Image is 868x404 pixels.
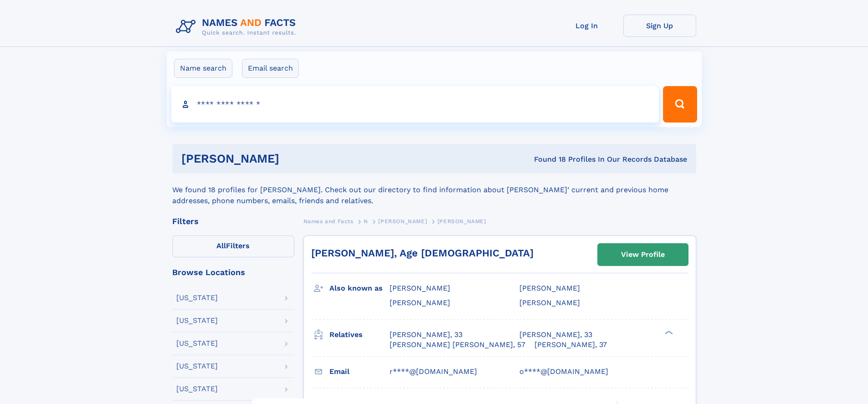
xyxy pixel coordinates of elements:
[176,363,218,370] div: [US_STATE]
[329,327,390,343] h3: Relatives
[172,174,696,206] div: We found 18 profiles for [PERSON_NAME]. Check out our directory to find information about [PERSON...
[390,340,525,350] a: [PERSON_NAME] [PERSON_NAME], 57
[172,217,294,225] div: Filters
[378,215,427,227] a: [PERSON_NAME]
[390,298,450,307] span: [PERSON_NAME]
[216,241,226,250] span: All
[519,284,580,292] span: [PERSON_NAME]
[181,153,407,164] h1: [PERSON_NAME]
[598,244,688,266] a: View Profile
[242,59,299,78] label: Email search
[176,340,218,347] div: [US_STATE]
[172,235,294,257] label: Filters
[623,15,696,37] a: Sign Up
[663,329,673,335] div: ❯
[364,218,368,225] span: N
[176,385,218,393] div: [US_STATE]
[550,15,623,37] a: Log In
[329,364,390,379] h3: Email
[663,86,697,123] button: Search Button
[437,218,486,225] span: [PERSON_NAME]
[311,247,534,259] a: [PERSON_NAME], Age [DEMOGRAPHIC_DATA]
[378,218,427,225] span: [PERSON_NAME]
[621,244,665,265] div: View Profile
[329,281,390,296] h3: Also known as
[171,86,659,123] input: search input
[534,340,607,350] a: [PERSON_NAME], 37
[364,215,368,227] a: N
[406,154,687,164] div: Found 18 Profiles In Our Records Database
[390,284,450,292] span: [PERSON_NAME]
[390,330,462,340] a: [PERSON_NAME], 33
[172,15,303,39] img: Logo Names and Facts
[174,59,232,78] label: Name search
[303,215,354,227] a: Names and Facts
[519,298,580,307] span: [PERSON_NAME]
[176,317,218,324] div: [US_STATE]
[519,330,592,340] a: [PERSON_NAME], 33
[176,294,218,302] div: [US_STATE]
[172,268,294,276] div: Browse Locations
